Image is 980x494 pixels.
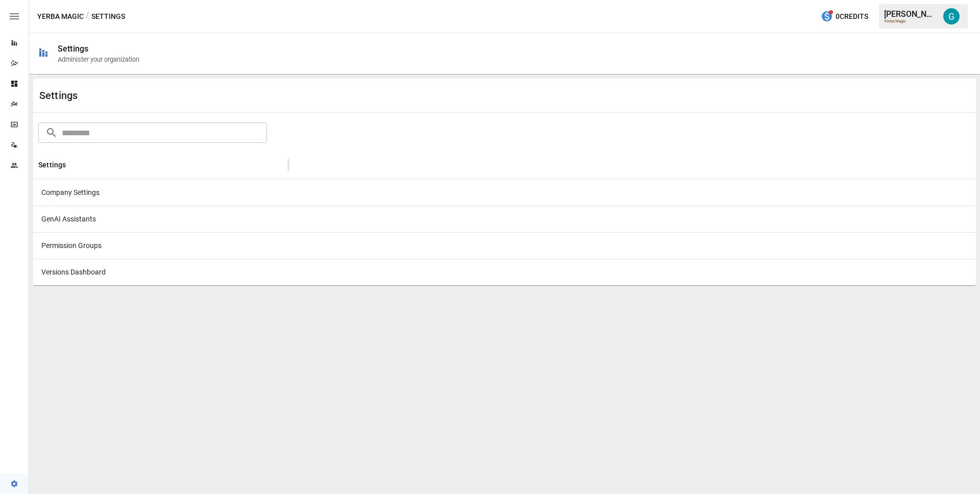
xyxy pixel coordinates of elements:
[943,8,960,24] img: Gavin Acres
[33,232,288,259] div: Permission Groups
[37,10,84,23] button: Yerba Magic
[33,259,288,285] div: Versions Dashboard
[33,206,288,232] div: GenAI Assistants
[67,158,81,172] button: Sort
[937,2,966,31] button: Gavin Acres
[86,10,89,23] div: /
[58,56,139,63] div: Administer your organization
[38,161,66,169] div: Settings
[58,44,88,54] div: Settings
[836,10,868,23] span: 0 Credits
[817,7,872,26] button: 0Credits
[884,9,937,19] div: [PERSON_NAME]
[39,89,505,102] div: Settings
[33,179,288,206] div: Company Settings
[884,19,937,23] div: Yerba Magic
